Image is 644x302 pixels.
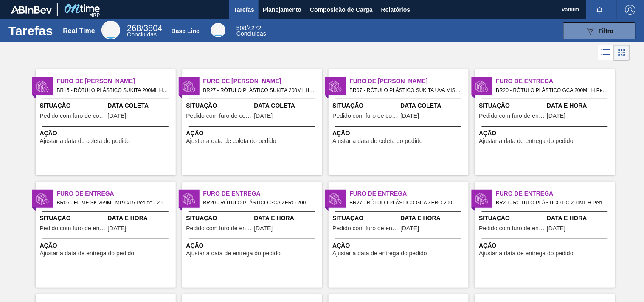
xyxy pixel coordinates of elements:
span: Pedido com furo de entrega [479,225,545,232]
img: Logout [625,5,636,15]
div: Base Line [236,25,266,36]
span: Pedido com furo de entrega [479,113,545,119]
span: Ação [186,129,320,138]
span: BR20 - RÓTULO PLÁSTICO PC 200ML H Pedido - 2018143 [496,198,608,207]
span: BR15 - RÓTULO PLÁSTICO SUKITA 200ML H Pedido - 2002403 [57,86,169,95]
span: Ajustar a data de coleta do pedido [186,138,277,144]
span: Situação [479,214,545,223]
img: status [475,80,488,93]
span: Ajustar a data de entrega do pedido [186,250,281,257]
span: Ajustar a data de entrega do pedido [479,138,574,144]
span: Ajustar a data de entrega do pedido [479,250,574,257]
div: Base Line [172,28,200,34]
span: 28/09/2025, [254,225,273,232]
span: 26/09/2025, [401,225,419,232]
span: Data e Hora [254,214,320,223]
span: Ação [479,241,613,250]
span: 28/09/2025, [108,225,127,232]
span: Ação [40,129,174,138]
img: status [36,80,49,93]
div: Real Time [63,27,95,35]
span: Data Coleta [401,101,467,110]
h1: Tarefas [8,26,53,36]
span: Furo de Entrega [203,189,322,198]
span: 28/09/2025, [547,113,566,119]
span: Furo de Coleta [350,77,469,86]
span: BR05 - FILME SK 269ML MP C/15 Pedido - 2007553 [57,198,169,207]
span: Pedido com furo de coleta [186,113,252,119]
span: / 4272 [236,25,261,31]
span: Ação [333,241,467,250]
span: Pedido com furo de entrega [186,225,252,232]
img: status [36,193,49,205]
button: Notificações [586,4,613,16]
span: Filtro [599,28,614,34]
span: Pedido com furo de coleta [333,113,399,119]
div: Visão em Cards [614,45,630,61]
span: BR27 - RÓTULO PLÁSTICO SUKITA 200ML H Pedido - 2018157 [203,86,315,95]
span: Ação [479,129,613,138]
span: Data Coleta [108,101,174,110]
span: / 3804 [127,23,162,33]
span: Ajustar a data de entrega do pedido [40,250,135,257]
span: Composição de Carga [310,5,373,15]
span: BR20 - RÓTULO PLÁSTICO GCA ZERO 200ML H Pedido - 2012592 [203,198,315,207]
span: BR27 - RÓTULO PLÁSTICO GCA ZERO 200ML H Pedido - 2023499 [350,198,462,207]
span: Data e Hora [401,214,467,223]
span: Pedido com furo de coleta [40,113,106,119]
span: Ajustar a data de coleta do pedido [333,138,423,144]
span: Pedido com furo de entrega [333,225,399,232]
span: Ação [333,129,467,138]
span: 28/09/2025, [547,225,566,232]
span: Ação [186,241,320,250]
span: BR07 - RÓTULO PLÁSTICO SUKITA UVA MISTA 200ML H Pedido - 2028401 [350,86,462,95]
span: Situação [40,101,106,110]
div: Visão em Lista [598,45,614,61]
span: Planejamento [263,5,301,15]
span: 27/09/2025 [254,113,273,119]
button: Filtro [563,22,636,39]
span: 28/09/2025 [401,113,419,119]
div: Base Line [211,23,225,37]
span: Data e Hora [108,214,174,223]
span: Furo de Entrega [496,189,615,198]
div: Real Time [127,25,162,37]
img: TNhmsLtSVTkK8tSr43FrP2fwEKptu5GPRR3wAAAABJRU5ErkJggg== [11,6,52,14]
img: status [329,80,342,93]
span: Concluídas [236,30,266,37]
span: Situação [186,214,252,223]
span: Situação [40,214,106,223]
span: Ação [40,241,174,250]
img: status [183,193,195,205]
div: Real Time [101,21,120,39]
span: Data e Hora [547,101,613,110]
span: BR20 - RÓTULO PLÁSTICO GCA 200ML H Pedido - 2019924 [496,86,608,95]
span: Furo de Coleta [57,77,176,86]
span: Situação [186,101,252,110]
span: Situação [333,101,399,110]
span: Furo de Entrega [496,77,615,86]
img: status [183,80,195,93]
span: Tarefas [233,5,254,15]
span: 508 [236,25,246,31]
span: Concluídas [127,31,157,38]
span: Situação [333,214,399,223]
span: 23/09/2025 [108,113,127,119]
span: Pedido com furo de entrega [40,225,106,232]
img: status [329,193,342,205]
span: Data Coleta [254,101,320,110]
span: Furo de Coleta [203,77,322,86]
span: Furo de Entrega [57,189,176,198]
span: 268 [127,23,141,33]
span: Furo de Entrega [350,189,469,198]
img: status [475,193,488,205]
span: Ajustar a data de coleta do pedido [40,138,130,144]
span: Ajustar a data de entrega do pedido [333,250,427,257]
span: Situação [479,101,545,110]
span: Data e Hora [547,214,613,223]
span: Relatórios [381,5,410,15]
